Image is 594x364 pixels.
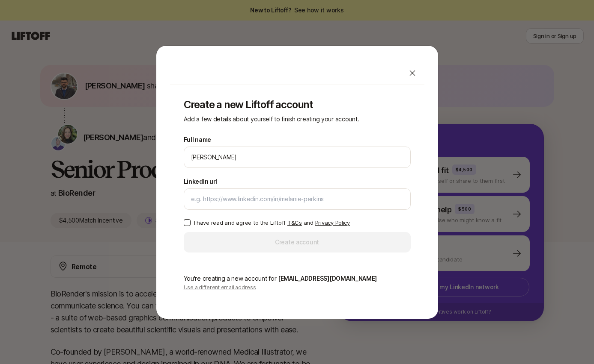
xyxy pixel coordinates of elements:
input: e.g. https://www.linkedin.com/in/melanie-perkins [191,194,403,204]
label: LinkedIn url [184,176,218,187]
p: I have read and agree to the Liftoff and [194,218,350,227]
button: I have read and agree to the Liftoff T&Cs and Privacy Policy [184,219,191,226]
label: Full name [184,135,211,145]
span: [EMAIL_ADDRESS][DOMAIN_NAME] [278,275,377,282]
a: Privacy Policy [315,219,350,226]
a: T&Cs [287,219,302,226]
p: You're creating a new account for [184,273,411,284]
p: Create a new Liftoff account [184,99,411,111]
input: e.g. Melanie Perkins [191,152,403,162]
p: We'll use [PERSON_NAME] as your preferred name. [184,170,333,171]
p: Add a few details about yourself to finish creating your account. [184,114,411,124]
p: Use a different email address [184,284,411,291]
